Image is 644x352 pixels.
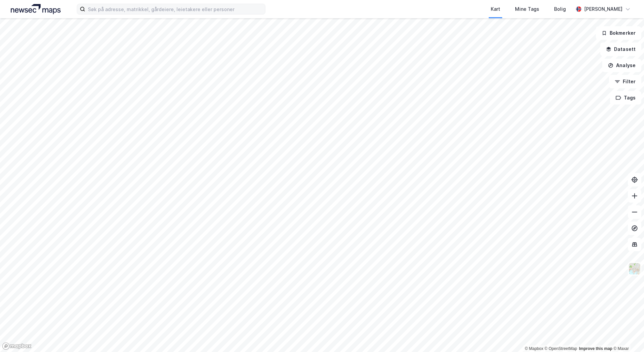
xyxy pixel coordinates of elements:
a: OpenStreetMap [545,346,577,351]
button: Filter [609,75,641,88]
div: [PERSON_NAME] [584,5,622,13]
div: Mine Tags [515,5,539,13]
button: Analyse [602,59,641,72]
a: Mapbox homepage [2,342,32,350]
a: Improve this map [579,346,612,351]
div: Kart [491,5,500,13]
img: Z [628,262,641,275]
div: Bolig [554,5,566,13]
a: Mapbox [525,346,543,351]
img: logo.a4113a55bc3d86da70a041830d287a7e.svg [11,4,61,14]
button: Tags [610,91,641,105]
button: Datasett [600,42,641,56]
input: Søk på adresse, matrikkel, gårdeiere, leietakere eller personer [85,4,265,14]
div: Kontrollprogram for chat [610,320,644,352]
button: Bokmerker [596,26,641,40]
iframe: Chat Widget [610,320,644,352]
